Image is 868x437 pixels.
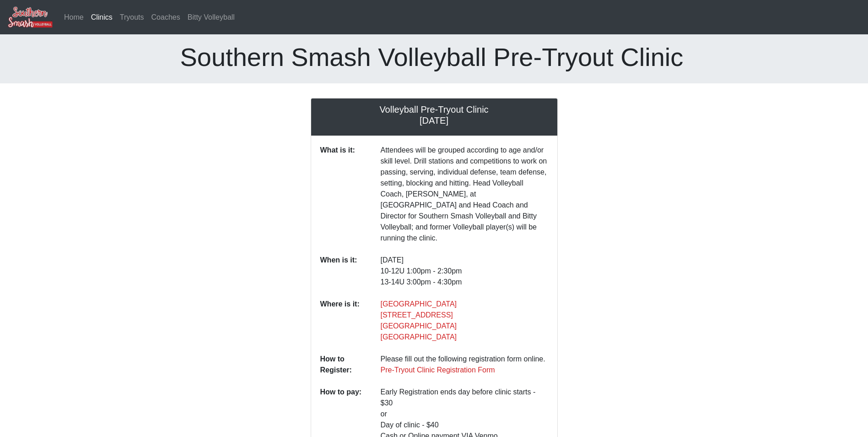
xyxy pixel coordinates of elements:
dt: When is it: [313,255,374,299]
p: Please fill out the following registration form online. [381,354,548,376]
a: Home [60,8,87,27]
h1: Southern Smash Volleyball Pre-Tryout Clinic [180,42,688,72]
dt: What is it: [313,145,374,255]
a: Bitty Volleyball [184,8,238,27]
h5: Volleyball Pre-Tryout Clinic [DATE] [320,104,548,126]
dt: Where is it: [313,299,374,354]
p: [DATE] 10-12U 1:00pm - 2:30pm 13-14U 3:00pm - 4:30pm [381,255,548,288]
a: Pre-Tryout Clinic Registration Form [381,366,495,374]
a: Clinics [87,8,116,27]
a: Coaches [148,8,184,27]
dt: How to Register: [313,354,374,387]
a: Tryouts [116,8,148,27]
p: Attendees will be grouped according to age and/or skill level. Drill stations and competitions to... [381,145,548,244]
a: [GEOGRAPHIC_DATA][STREET_ADDRESS][GEOGRAPHIC_DATA][GEOGRAPHIC_DATA] [381,300,457,341]
img: Southern Smash Volleyball [7,6,53,28]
